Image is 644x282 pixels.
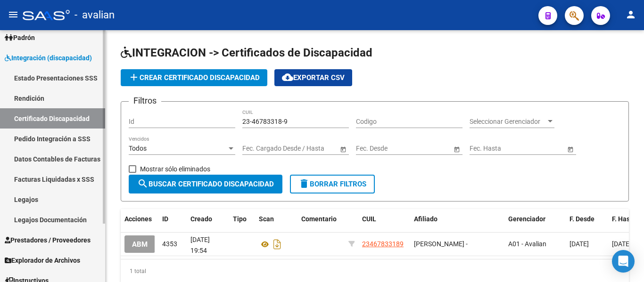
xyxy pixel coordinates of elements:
input: Start date [242,145,272,153]
datatable-header-cell: Creado [187,209,229,229]
button: Crear Certificado Discapacidad [121,69,267,86]
span: Padrón [5,32,35,43]
button: ABM [124,235,155,253]
span: [PERSON_NAME] - [414,240,468,248]
button: Exportar CSV [274,69,352,86]
datatable-header-cell: ID [158,209,187,229]
span: F. Hasta [612,215,636,223]
button: Open calendar [565,144,575,154]
span: INTEGRACION -> Certificados de Discapacidad [121,46,372,59]
button: Buscar Certificado Discapacidad [129,175,282,193]
span: Buscar Certificado Discapacidad [137,180,274,188]
span: Scan [259,215,274,223]
input: End date [280,145,326,153]
mat-icon: add [128,72,140,83]
div: Open Intercom Messenger [612,250,635,273]
span: [DATE] [570,240,589,248]
datatable-header-cell: Comentario [297,209,345,229]
mat-icon: cloud_download [282,72,293,83]
span: Acciones [124,215,152,223]
datatable-header-cell: F. Desde [566,209,608,229]
span: Gerenciador [508,215,545,223]
datatable-header-cell: Acciones [121,209,158,229]
mat-icon: person [625,9,636,20]
span: Crear Certificado Discapacidad [128,73,260,82]
span: Exportar CSV [282,73,345,82]
span: 4353 [162,240,177,248]
span: Borrar Filtros [298,180,366,188]
span: Seleccionar Gerenciador [470,118,546,126]
datatable-header-cell: Gerenciador [504,209,566,229]
h3: Filtros [129,94,161,107]
mat-icon: menu [8,9,19,20]
button: Borrar Filtros [290,175,375,193]
input: End date [507,145,553,153]
span: Mostrar sólo eliminados [140,163,210,175]
span: [DATE] 19:54 [190,236,210,254]
span: ID [162,215,168,223]
input: Start date [356,145,385,153]
datatable-header-cell: Tipo [229,209,255,229]
span: Prestadores / Proveedores [5,235,91,245]
span: Integración (discapacidad) [5,53,92,63]
span: CUIL [362,215,376,223]
input: End date [393,145,439,153]
span: Comentario [301,215,337,223]
mat-icon: search [137,178,149,189]
datatable-header-cell: CUIL [358,209,410,229]
span: 23467833189 [362,240,404,248]
button: Open calendar [452,144,462,154]
span: Tipo [233,215,247,223]
span: [DATE] [612,240,631,248]
i: Descargar documento [271,237,283,252]
span: Afiliado [414,215,438,223]
input: Start date [470,145,499,153]
span: Todos [129,145,147,152]
button: Open calendar [338,144,348,154]
datatable-header-cell: Scan [255,209,297,229]
span: A01 - Avalian [508,240,546,248]
span: - avalian [74,5,115,25]
span: F. Desde [570,215,594,223]
mat-icon: delete [298,178,310,189]
datatable-header-cell: Afiliado [410,209,504,229]
span: ABM [132,240,148,249]
span: Creado [190,215,212,223]
span: Explorador de Archivos [5,255,80,266]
